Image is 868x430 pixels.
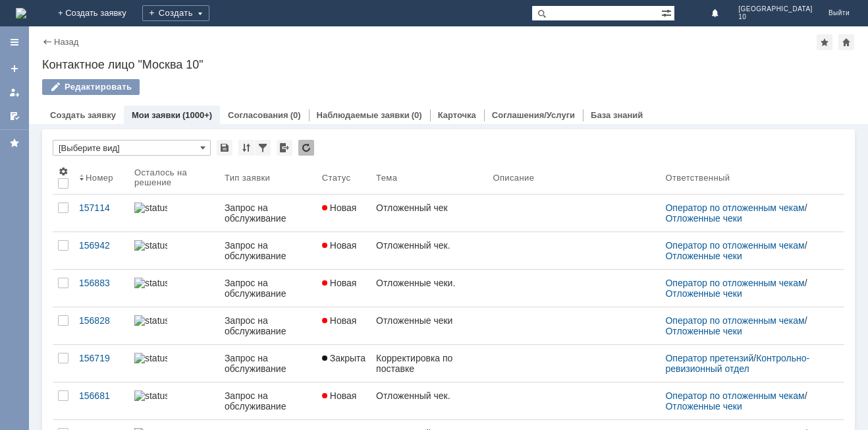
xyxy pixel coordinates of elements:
a: Мои заявки [132,110,180,120]
div: Экспорт списка [277,140,292,156]
span: Новая [322,240,357,251]
div: / [665,390,828,412]
a: База знаний [591,110,643,120]
div: Отложенные чеки. [376,278,482,288]
a: Отложенный чек. [371,383,487,419]
div: Запрос на обслуживание [225,315,312,336]
div: / [665,240,828,261]
div: (0) [290,110,301,120]
div: 157114 [79,202,124,213]
div: 156828 [79,315,124,326]
img: statusbar-100 (1).png [134,353,167,363]
img: statusbar-0 (1).png [134,390,167,401]
a: Согласования [228,110,288,120]
a: Создать заявку [50,110,116,120]
a: statusbar-0 (1).png [129,307,219,344]
a: Запрос на обслуживание [219,270,317,307]
div: (0) [412,110,422,120]
div: Запрос на обслуживание [225,278,312,299]
div: / [665,353,828,374]
span: Настройки [58,166,68,177]
a: Корректировка по поставке [371,345,487,382]
a: Отложенные чеки [665,251,742,261]
a: Отложенные чеки [665,213,742,224]
div: / [665,315,828,336]
span: Новая [322,390,357,401]
a: Оператор претензий [665,353,753,363]
a: statusbar-100 (1).png [129,345,219,382]
span: Новая [322,278,357,288]
th: Тип заявки [219,161,317,195]
div: Сделать домашней страницей [838,34,854,50]
a: Создать заявку [4,58,25,79]
a: Карточка [438,110,476,120]
a: Мои согласования [4,106,25,127]
img: logo [16,8,26,18]
a: 156828 [74,307,129,344]
a: Запрос на обслуживание [219,307,317,344]
div: Описание [493,173,534,183]
a: Отложенные чеки [665,326,742,336]
div: Корректировка по поставке [376,353,482,374]
div: Сохранить вид [217,140,232,156]
a: Оператор по отложенным чекам [665,315,804,326]
div: Обновлять список [298,140,314,156]
div: 156719 [79,353,124,363]
div: / [665,202,828,224]
div: 156681 [79,390,124,401]
img: statusbar-0 (1).png [134,315,167,326]
a: Новая [317,383,371,419]
div: Фильтрация... [255,140,271,156]
a: Мои заявки [4,82,25,103]
a: Новая [317,307,371,344]
a: 156681 [74,383,129,419]
div: Осталось на решение [134,168,203,187]
div: Контактное лицо "Москва 10" [42,58,855,71]
span: Расширенный поиск [661,6,674,18]
a: Новая [317,232,371,269]
a: Оператор по отложенным чекам [665,202,804,213]
a: Оператор по отложенным чекам [665,278,804,288]
a: Отложенный чек. [371,232,487,269]
a: Контрольно-ревизионный отдел [665,353,809,374]
div: Тип заявки [225,173,270,183]
div: Ответственный [665,173,730,183]
div: Статус [322,173,350,183]
a: Запрос на обслуживание [219,345,317,382]
div: Отложенный чек. [376,390,482,401]
a: Запрос на обслуживание [219,195,317,231]
div: Тема [376,173,397,183]
div: Добавить в избранное [817,34,832,50]
a: Запрос на обслуживание [219,232,317,269]
a: Наблюдаемые заявки [317,110,410,120]
img: statusbar-0 (1).png [134,240,167,251]
span: Закрыта [322,353,366,363]
a: 156719 [74,345,129,382]
a: statusbar-0 (1).png [129,195,219,231]
a: 157114 [74,195,129,231]
a: Запрос на обслуживание [219,383,317,419]
a: Оператор по отложенным чекам [665,390,804,401]
div: Отложенный чек. [376,240,482,251]
div: 156883 [79,278,124,288]
div: Создать [142,5,209,21]
div: Запрос на обслуживание [225,240,312,261]
a: Отложенные чеки [665,401,742,412]
div: Запрос на обслуживание [225,390,312,412]
div: Сортировка... [238,140,254,156]
a: Отложенный чек [371,195,487,231]
span: [GEOGRAPHIC_DATA] [738,5,813,13]
div: Запрос на обслуживание [225,202,312,224]
a: 156942 [74,232,129,269]
div: Отложенные чеки [376,315,482,326]
a: 156883 [74,270,129,307]
div: Отложенный чек [376,202,482,213]
div: 156942 [79,240,124,251]
a: statusbar-0 (1).png [129,383,219,419]
div: (1000+) [182,110,212,120]
a: Новая [317,195,371,231]
a: Оператор по отложенным чекам [665,240,804,251]
th: Тема [371,161,487,195]
a: Соглашения/Услуги [492,110,575,120]
a: Закрыта [317,345,371,382]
